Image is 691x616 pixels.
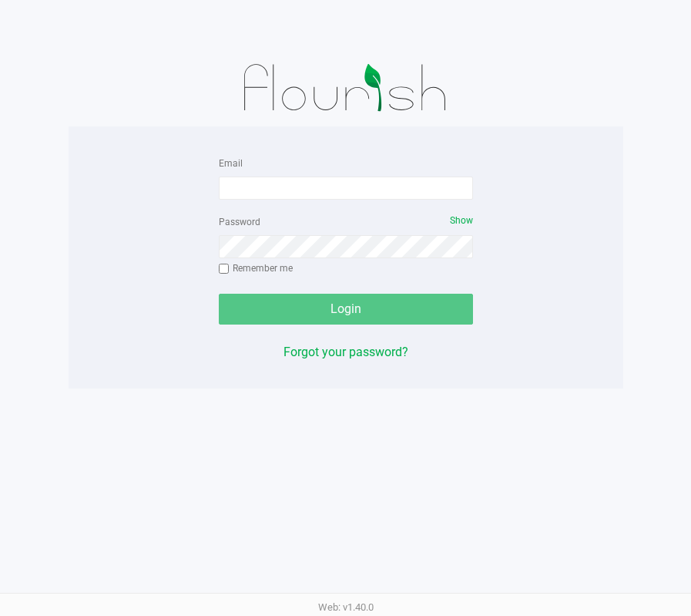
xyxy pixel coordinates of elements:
label: Email [219,157,243,170]
label: Remember me [219,261,293,275]
input: Remember me [219,264,230,274]
span: Show [450,215,473,226]
label: Password [219,215,260,229]
span: Web: v1.40.0 [318,601,374,613]
button: Forgot your password? [283,343,408,362]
